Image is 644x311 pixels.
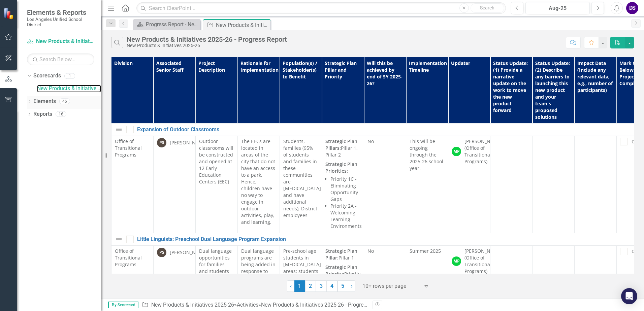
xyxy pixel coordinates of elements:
span: Office of Transitional Programs [115,138,142,158]
p: Outdoor classrooms will be constructed and opened at 12 Early Education Centers (EEC) [199,138,234,185]
a: New Products & Initiatives 2025-26 [37,85,101,93]
div: 1 [64,73,75,79]
strong: Strategic Plan Priority: [325,264,357,277]
a: Progress Report - New Products 2025-26 (Activities) [135,20,199,29]
div: New Products & Initiatives 2025-26 - Progress Report [127,36,287,43]
strong: Strategic Plan Pillars: [325,138,357,151]
a: Activities [237,302,258,308]
div: PS [157,248,166,257]
div: [PERSON_NAME] (Office of Transitional Programs) [464,138,502,165]
div: » » [142,301,367,309]
span: Office of Transitional Programs [115,248,142,268]
div: MP [452,256,461,266]
div: Open Intercom Messenger [621,288,637,304]
span: By Scorecard [108,302,138,308]
a: 4 [327,280,337,292]
img: Not Defined [115,126,123,134]
p: Pillar 1, Pillar 2 [325,138,360,160]
button: Aug-25 [525,2,590,14]
div: [PERSON_NAME] (Office of Transitional Programs) [464,248,502,275]
a: 5 [337,280,348,292]
p: Pillar 1 [325,248,360,263]
a: New Products & Initiatives 2025-26 [27,38,94,45]
img: ClearPoint Strategy [3,8,15,20]
div: New Products & Initiatives 2025-26 [127,43,287,48]
span: No [367,248,374,254]
a: New Products & Initiatives 2025-26 [151,302,234,308]
a: 3 [316,280,327,292]
img: Not Defined [115,235,123,243]
input: Search ClearPoint... [136,2,506,14]
li: Priority 1C - Eliminating Opportunity Gaps [330,176,360,203]
div: New Products & Initiatives 2025-26 - Progress Report [261,302,386,308]
span: Pre-school age students in [MEDICAL_DATA] areas; students in feeder pattern for the early educati... [283,248,321,301]
div: 46 [59,99,70,104]
input: Search Below... [27,54,94,65]
span: This will be ongoing through the 2025-26 school year. [410,138,443,171]
div: MP [452,147,461,156]
strong: Strategic Plan Pillar: [325,248,357,261]
td: Double-Click to Edit [364,136,406,233]
span: Students, families (95% of students and families in these communities are [MEDICAL_DATA] and have... [283,138,321,218]
button: Search [471,3,504,13]
span: ‹ [290,283,292,289]
span: Search [480,5,494,10]
td: Double-Click to Edit [575,136,617,233]
span: The EECs are located in areas of the city that do not have an access to a park. Hence, children h... [241,138,275,225]
a: Scorecards [33,72,61,80]
span: Elements & Reports [27,8,94,16]
button: DS [626,2,638,14]
a: Elements [33,98,56,105]
div: Aug-25 [528,4,587,12]
div: New Products & Initiatives 2025-26 - Progress Report [216,21,269,29]
a: 2 [305,280,316,292]
span: 1 [294,280,305,292]
td: Double-Click to Edit [490,136,533,233]
span: Summer 2025 [410,248,441,254]
a: Reports [33,110,52,118]
div: 16 [56,111,66,117]
p: Priority 1C - Eliminating Opportunity Gaps [325,263,360,304]
span: › [351,283,353,289]
li: Priority 2A - Welcoming Learning Environments [330,203,360,230]
div: PS [157,138,166,147]
div: [PERSON_NAME] [170,139,207,146]
td: Double-Click to Edit [533,136,575,233]
div: Progress Report - New Products 2025-26 (Activities) [146,20,199,29]
div: [PERSON_NAME] [170,249,207,256]
p: Dual language opportunities for families and students will be offered at 10 different early educa... [199,248,234,302]
span: No [367,138,374,144]
small: Los Angeles Unified School District [27,16,94,28]
strong: Strategic Plan Priorities: [325,161,357,174]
